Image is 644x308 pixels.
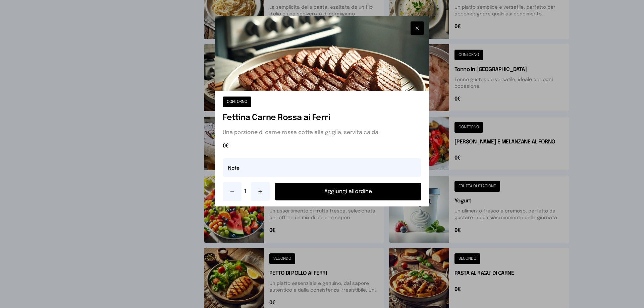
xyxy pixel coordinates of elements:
img: Fettina Carne Rossa ai Ferri [215,16,429,91]
button: Aggiungi all'ordine [275,183,421,200]
h1: Fettina Carne Rossa ai Ferri [223,113,421,123]
span: 1 [244,188,248,196]
button: CONTORNO [223,97,251,107]
p: Una porzione di carne rossa cotta alla griglia, servita calda. [223,129,421,137]
span: 0€ [223,142,421,150]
